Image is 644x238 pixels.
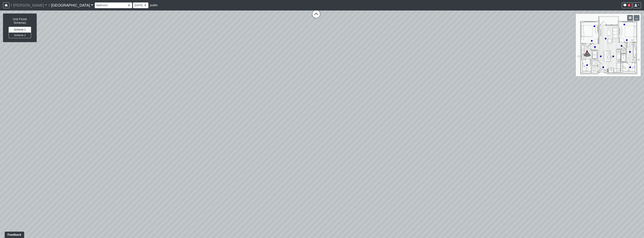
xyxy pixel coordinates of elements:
[3,231,25,238] iframe: Ybug feedback widget
[628,4,630,7] span: 2
[47,1,51,9] span: /
[9,27,31,33] button: Scheme 1
[7,17,33,25] h6: Unit Finish Schemes
[150,4,158,7] span: public
[622,2,632,8] button: 2
[9,32,31,38] button: Scheme 2
[51,1,93,9] a: [GEOGRAPHIC_DATA]
[13,1,47,9] a: [PERSON_NAME]
[9,1,13,9] span: /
